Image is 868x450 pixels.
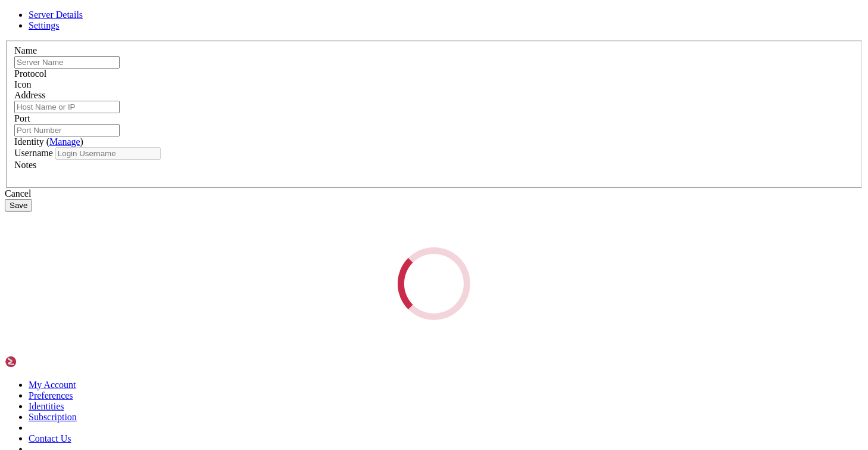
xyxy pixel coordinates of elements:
[14,113,30,123] label: Port
[394,244,473,323] div: Loading...
[5,5,714,15] x-row: Access denied
[29,20,60,30] a: Settings
[49,136,80,147] a: Manage
[46,136,83,147] span: ( )
[14,148,53,158] label: Username
[29,10,83,20] a: Server Details
[14,56,120,69] input: Server Name
[29,433,71,443] a: Contact Us
[55,147,161,160] input: Login Username
[29,401,64,411] a: Identities
[29,380,76,390] a: My Account
[166,15,171,26] div: (30, 1)
[14,101,120,113] input: Host Name or IP
[14,79,31,89] label: Icon
[14,90,45,100] label: Address
[5,188,863,199] div: Cancel
[14,160,36,170] label: Notes
[5,199,32,212] button: Save
[29,390,73,401] a: Preferences
[14,136,83,147] label: Identity
[14,69,46,79] label: Protocol
[5,15,714,26] x-row: root@[TECHNICAL_ID]'s password:
[5,356,73,368] img: Shellngn
[14,45,37,55] label: Name
[14,124,120,136] input: Port Number
[29,412,77,422] a: Subscription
